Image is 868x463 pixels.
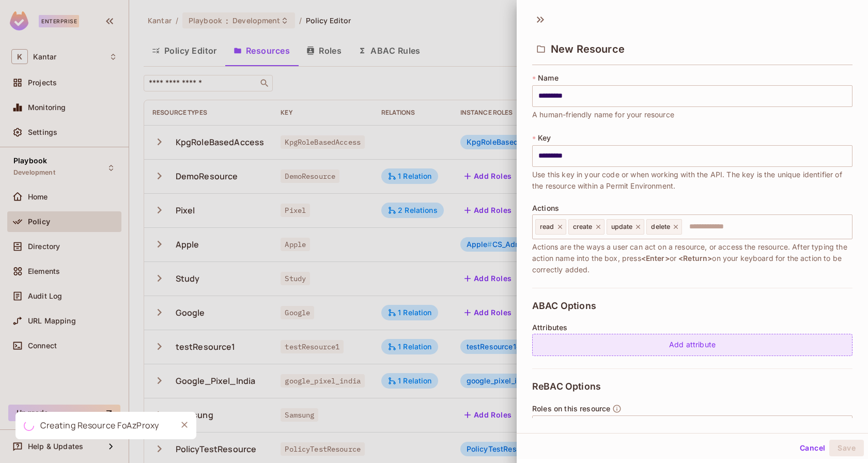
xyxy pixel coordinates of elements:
span: Key [538,134,551,142]
span: <Enter> [641,254,670,263]
div: Add attribute [532,334,853,356]
div: update [607,219,645,235]
button: Close [177,417,192,433]
span: Actions are the ways a user can act on a resource, or access the resource. After typing the actio... [532,241,853,275]
span: Name [538,74,559,82]
span: create [573,223,593,231]
span: ReBAC Options [532,381,601,392]
span: Attributes [532,323,568,332]
button: Save [829,440,864,456]
span: read [540,223,554,231]
div: delete [646,219,682,235]
span: update [611,223,633,231]
span: delete [651,223,670,231]
span: Use this key in your code or when working with the API. The key is the unique identifier of the r... [532,169,853,192]
button: Cancel [796,440,829,456]
span: <Return> [678,254,712,263]
div: read [535,219,566,235]
span: ABAC Options [532,301,596,311]
div: create [568,219,605,235]
span: Actions [532,204,559,212]
span: A human-friendly name for your resource [532,109,674,120]
div: Creating Resource FoAzProxy [40,419,159,432]
span: Roles on this resource [532,405,610,413]
span: New Resource [551,43,625,55]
